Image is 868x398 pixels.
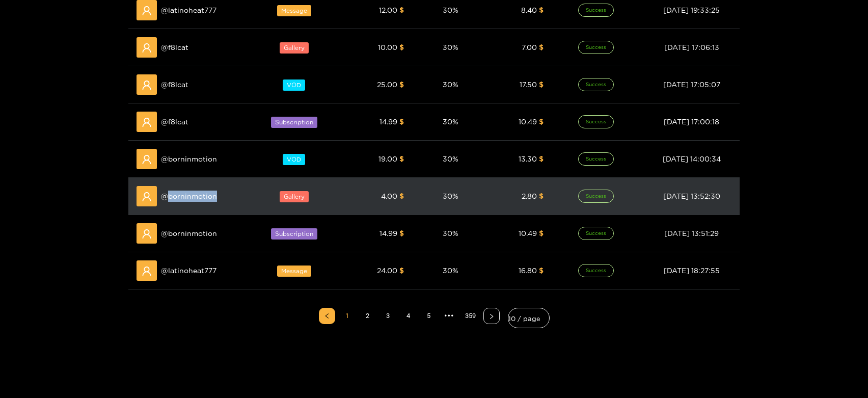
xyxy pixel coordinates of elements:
[277,266,311,277] span: Message
[663,192,720,200] span: [DATE] 13:52:30
[421,308,437,324] a: 5
[377,81,397,88] span: 25.00
[508,311,549,325] span: 10 / page
[664,43,719,51] span: [DATE] 17:06:13
[280,191,309,202] span: Gallery
[462,308,479,324] li: 359
[142,80,152,90] span: user
[489,313,495,320] span: right
[283,79,305,91] span: VOD
[522,192,537,200] span: 2.80
[399,81,404,88] span: $
[399,192,404,200] span: $
[161,79,188,90] span: @ f8lcat
[578,152,614,166] span: Success
[142,229,152,239] span: user
[578,78,614,91] span: Success
[399,118,404,125] span: $
[142,266,152,276] span: user
[360,308,375,324] a: 2
[277,5,311,16] span: Message
[161,228,217,239] span: @ borninmotion
[283,154,305,165] span: VOD
[578,4,614,17] span: Success
[401,308,416,324] a: 4
[142,6,152,16] span: user
[142,117,152,127] span: user
[443,229,458,237] span: 30 %
[443,155,458,163] span: 30 %
[161,191,217,202] span: @ borninmotion
[522,43,537,51] span: 7.00
[378,155,397,163] span: 19.00
[161,42,188,53] span: @ f8lcat
[319,308,335,324] li: Previous Page
[578,41,614,54] span: Success
[324,313,330,319] span: left
[379,6,397,14] span: 12.00
[663,6,720,14] span: [DATE] 19:33:25
[539,229,544,237] span: $
[441,308,457,324] span: •••
[443,118,458,125] span: 30 %
[399,155,404,163] span: $
[377,267,397,274] span: 24.00
[578,115,614,128] span: Success
[271,117,317,128] span: Subscription
[578,264,614,277] span: Success
[399,6,404,14] span: $
[519,229,537,237] span: 10.49
[664,267,720,274] span: [DATE] 18:27:55
[462,308,479,324] a: 359
[520,81,537,88] span: 17.50
[539,43,544,51] span: $
[663,155,721,163] span: [DATE] 14:00:34
[519,155,537,163] span: 13.30
[381,192,397,200] span: 4.00
[441,308,457,324] li: Next 5 Pages
[378,43,397,51] span: 10.00
[539,6,544,14] span: $
[161,5,216,16] span: @ latinoheat777
[443,43,458,51] span: 30 %
[381,308,396,324] a: 3
[483,308,500,324] li: Next Page
[664,118,719,125] span: [DATE] 17:00:18
[142,192,152,202] span: user
[399,43,404,51] span: $
[161,265,216,276] span: @ latinoheat777
[319,308,335,324] button: left
[161,116,188,127] span: @ f8lcat
[539,155,544,163] span: $
[161,153,217,165] span: @ borninmotion
[400,308,417,324] li: 4
[443,81,458,88] span: 30 %
[519,118,537,125] span: 10.49
[399,267,404,274] span: $
[360,308,376,324] li: 2
[578,227,614,240] span: Success
[280,42,309,54] span: Gallery
[399,229,404,237] span: $
[483,308,500,324] button: right
[443,6,458,14] span: 30 %
[142,43,152,53] span: user
[539,192,544,200] span: $
[340,308,355,324] a: 1
[142,154,152,165] span: user
[379,118,397,125] span: 14.99
[271,228,317,240] span: Subscription
[379,229,397,237] span: 14.99
[339,308,356,324] li: 1
[539,267,544,274] span: $
[421,308,437,324] li: 5
[519,267,537,274] span: 16.80
[578,190,614,203] span: Success
[443,267,458,274] span: 30 %
[539,118,544,125] span: $
[663,81,720,88] span: [DATE] 17:05:07
[539,81,544,88] span: $
[380,308,396,324] li: 3
[664,229,719,237] span: [DATE] 13:51:29
[521,6,537,14] span: 8.40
